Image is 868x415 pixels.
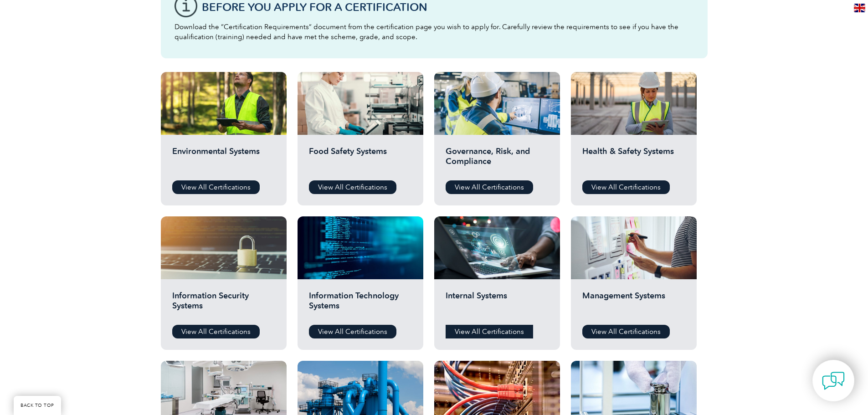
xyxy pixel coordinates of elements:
h2: Management Systems [582,291,685,318]
a: View All Certifications [172,180,260,194]
h2: Health & Safety Systems [582,146,685,174]
p: Download the “Certification Requirements” document from the certification page you wish to apply ... [175,22,694,42]
h3: Before You Apply For a Certification [202,1,694,13]
h2: Food Safety Systems [309,146,412,174]
h2: Environmental Systems [172,146,275,174]
a: View All Certifications [446,325,533,338]
h2: Information Security Systems [172,291,275,318]
img: en [854,4,865,12]
h2: Governance, Risk, and Compliance [446,146,549,174]
a: BACK TO TOP [14,396,61,415]
a: View All Certifications [446,180,533,194]
a: View All Certifications [309,325,396,338]
a: View All Certifications [172,325,260,338]
a: View All Certifications [582,180,670,194]
h2: Information Technology Systems [309,291,412,318]
h2: Internal Systems [446,291,549,318]
img: contact-chat.png [822,369,845,392]
a: View All Certifications [309,180,396,194]
a: View All Certifications [582,325,670,338]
